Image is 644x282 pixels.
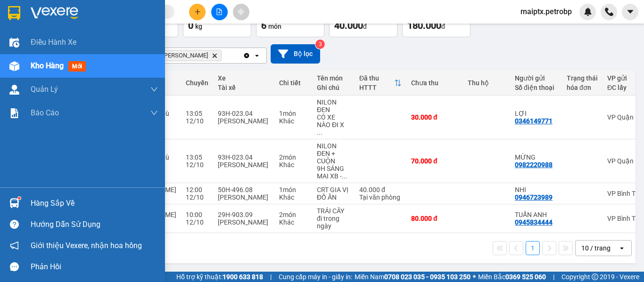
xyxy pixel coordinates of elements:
[176,272,263,282] span: Hỗ trợ kỹ thuật:
[186,193,208,201] div: 12/10
[89,63,102,73] span: CC :
[279,117,307,125] div: Khác
[355,272,471,282] span: Miền Nam
[468,79,505,87] div: Thu hộ
[223,273,263,281] strong: 1900 633 818
[473,275,476,279] span: ⚪️
[317,215,350,230] div: đi trong ngày
[31,240,142,251] span: Giới thiệu Vexere, nhận hoa hồng
[186,161,208,169] div: 12/10
[194,8,201,15] span: plus
[342,172,347,180] span: ...
[218,117,270,125] div: [PERSON_NAME]
[553,272,554,282] span: |
[515,218,553,226] div: 0945834444
[317,84,350,91] div: Ghi chú
[243,52,250,59] svg: Clear all
[622,4,638,20] button: caret-down
[218,186,270,193] div: 50H-496.08
[317,186,350,201] div: CRT GIA VỊ ĐỒ ĂN
[618,244,626,252] svg: open
[584,8,592,16] img: icon-new-feature
[279,272,352,282] span: Cung cấp máy in - giấy in:
[407,20,441,31] span: 180.000
[268,23,281,30] span: món
[253,52,261,59] svg: open
[150,109,158,117] span: down
[218,153,270,161] div: 93H-023.04
[218,211,270,218] div: 29H-903.09
[279,218,307,226] div: Khác
[359,186,402,193] div: 40.000 đ
[218,161,270,169] div: [PERSON_NAME]
[411,113,458,121] div: 30.000 đ
[218,193,270,201] div: [PERSON_NAME]
[271,44,320,64] button: Bộ lọc
[355,71,406,96] th: Toggle SortBy
[195,23,202,30] span: kg
[9,38,19,48] img: warehouse-icon
[18,197,21,200] sup: 1
[411,157,458,165] div: 70.000 đ
[189,4,206,20] button: plus
[270,272,272,282] span: |
[359,74,394,82] div: Đã thu
[10,262,19,271] span: message
[384,273,471,281] strong: 0708 023 035 - 0935 103 250
[9,198,19,208] img: warehouse-icon
[186,186,208,193] div: 12:00
[513,6,579,17] span: maiptx.petrobp
[31,36,76,48] span: Điều hành xe
[31,218,158,232] div: Hướng dẫn sử dụng
[68,61,86,72] span: mới
[10,241,19,250] span: notification
[31,61,64,70] span: Kho hàng
[154,52,208,59] span: VP Minh Hưng
[212,53,217,58] svg: Delete
[441,23,445,30] span: đ
[90,9,113,19] span: Nhận:
[317,74,350,82] div: Tên món
[567,84,598,91] div: hóa đơn
[505,273,546,281] strong: 0369 525 060
[515,74,557,82] div: Người gửi
[279,79,307,87] div: Chi tiết
[211,4,228,20] button: file-add
[9,61,19,71] img: warehouse-icon
[90,8,186,31] div: VP [GEOGRAPHIC_DATA]
[233,4,249,20] button: aim
[186,218,208,226] div: 12/10
[188,20,193,31] span: 0
[478,272,546,282] span: Miền Bắc
[218,218,270,226] div: [PERSON_NAME]
[317,129,322,136] span: ...
[10,220,19,229] span: question-circle
[567,74,598,82] div: Trạng thái
[90,31,186,42] div: TOÀN
[359,84,394,91] div: HTTT
[89,61,187,74] div: 300.000
[186,211,208,218] div: 10:00
[261,20,266,31] span: 6
[218,84,270,91] div: Tài xế
[515,161,553,169] div: 0982220988
[8,9,23,19] span: Gửi:
[315,40,325,49] sup: 3
[317,207,350,215] div: TRÁI CÂY
[279,110,307,117] div: 1 món
[526,241,540,255] button: 1
[238,8,244,15] span: aim
[8,6,20,20] img: logo-vxr
[186,117,208,125] div: 12/10
[317,98,350,113] div: NILON ĐEN
[218,74,270,82] div: Xe
[359,193,402,201] div: Tại văn phòng
[279,186,307,193] div: 1 món
[216,8,223,15] span: file-add
[31,260,158,274] div: Phản hồi
[515,110,557,117] div: LỢI
[31,107,59,119] span: Báo cáo
[592,274,598,280] span: copyright
[31,83,58,95] span: Quản Lý
[515,211,557,218] div: TUẤN ANH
